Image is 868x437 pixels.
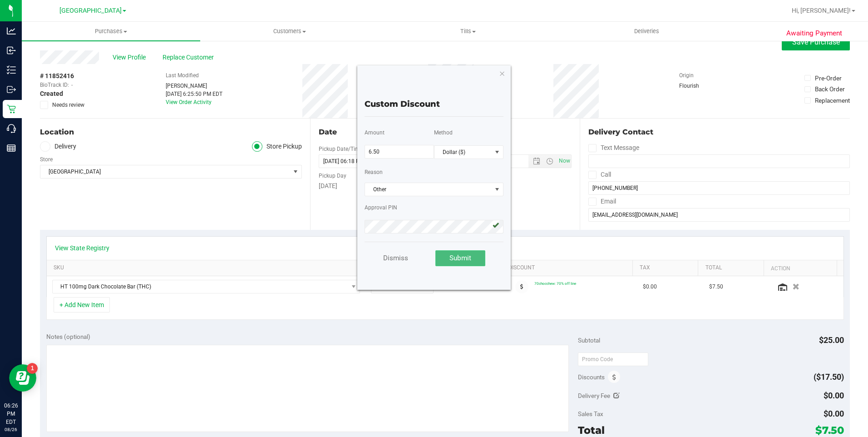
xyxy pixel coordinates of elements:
[319,145,363,153] label: Pickup Date/Time
[449,254,471,262] span: Submit
[40,155,53,164] label: Store
[166,82,222,90] div: [PERSON_NAME]
[365,124,385,141] label: Amount
[492,183,503,196] span: select
[7,104,16,114] inline-svg: Retail
[786,28,842,39] span: Awaiting Payment
[379,22,557,41] a: Tills
[7,46,16,55] inline-svg: Inbound
[54,264,359,272] a: SKU
[40,71,74,81] span: # 11852416
[824,391,844,400] span: $0.00
[643,283,657,291] span: $0.00
[166,99,212,105] a: View Order Activity
[7,26,16,35] inline-svg: Analytics
[7,65,16,74] inline-svg: Inventory
[709,283,723,291] span: $7.50
[46,333,90,340] span: Notes (optional)
[40,89,63,99] span: Created
[557,22,736,41] a: Deliveries
[819,335,844,345] span: $25.00
[613,392,620,399] i: Edit Delivery Fee
[166,71,199,79] label: Last Modified
[40,127,302,138] div: Location
[578,424,605,437] span: Total
[435,250,485,267] button: Submit
[815,424,844,437] span: $7.50
[365,199,397,216] label: Approval PIN
[434,146,492,159] span: Dollar ($)
[319,172,346,180] label: Pickup Day
[622,27,671,35] span: Deliveries
[782,34,850,50] button: Save Purchase
[54,297,110,313] button: + Add New Item
[319,181,572,191] div: [DATE]
[815,74,842,83] div: Pre-Order
[578,337,600,344] span: Subtotal
[578,353,648,366] input: Promo Code
[434,124,453,141] label: Method
[815,96,850,105] div: Replacement
[7,85,16,94] inline-svg: Outbound
[792,38,840,46] span: Save Purchase
[365,100,503,109] h4: Custom Discount
[640,264,695,272] a: Tax
[9,364,36,392] iframe: Resource center
[53,280,348,293] span: HT 100mg Dark Chocolate Bar (THC)
[200,22,379,41] a: Customers
[815,84,845,94] div: Back Order
[764,260,837,277] th: Action
[319,127,572,138] div: Date
[588,154,850,168] input: Format: (999) 999-9999
[814,372,844,382] span: ($17.50)
[380,27,557,35] span: Tills
[290,165,301,178] span: select
[55,243,109,253] a: View State Registry
[27,363,38,374] iframe: Resource center unread badge
[7,144,16,153] inline-svg: Reports
[201,27,378,35] span: Customers
[166,90,222,98] div: [DATE] 6:25:50 PM EDT
[22,22,200,41] a: Purchases
[578,369,605,385] span: Discounts
[59,7,122,15] span: [GEOGRAPHIC_DATA]
[52,101,84,109] span: Needs review
[529,158,544,165] span: Open the date view
[365,164,383,180] label: Reason
[679,82,725,90] div: Flourish
[7,124,16,133] inline-svg: Call Center
[578,392,610,399] span: Delivery Fee
[40,81,69,89] span: BioTrack ID:
[588,181,850,195] input: Format: (999) 999-9999
[542,158,557,165] span: Open the time view
[22,27,200,35] span: Purchases
[508,264,629,272] a: Discount
[588,195,616,208] label: Email
[679,71,694,79] label: Origin
[4,402,18,426] p: 06:26 PM EDT
[588,127,850,138] div: Delivery Contact
[252,141,302,152] label: Store Pickup
[588,168,611,181] label: Call
[71,81,73,89] span: -
[578,410,603,417] span: Sales Tax
[557,154,572,168] span: Set Current date
[40,165,290,178] span: [GEOGRAPHIC_DATA]
[792,7,851,14] span: Hi, [PERSON_NAME]!
[365,183,492,196] span: Other
[163,53,217,62] span: Replace Customer
[113,53,149,62] span: View Profile
[705,264,760,272] a: Total
[383,253,408,263] a: Dismiss
[824,409,844,418] span: $0.00
[40,141,76,152] label: Delivery
[52,280,360,293] span: NO DATA FOUND
[588,141,639,154] label: Text Message
[534,281,576,286] span: 70chocchew: 70% off line
[4,426,18,433] p: 08/26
